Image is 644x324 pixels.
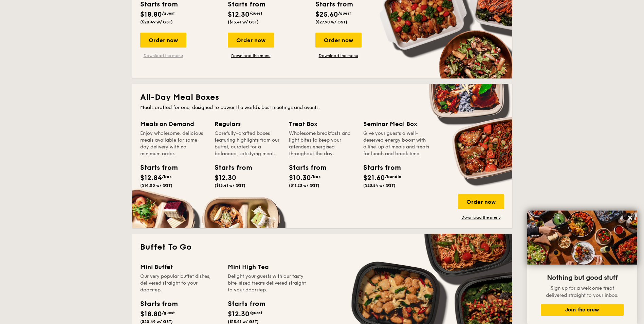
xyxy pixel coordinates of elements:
div: Regulars [215,119,281,129]
div: Mini High Tea [228,262,307,272]
div: Carefully-crafted boxes featuring highlights from our buffet, curated for a balanced, satisfying ... [215,130,281,157]
div: Starts from [363,163,394,173]
span: $25.60 [315,11,338,19]
h2: All-Day Meal Boxes [140,92,504,103]
img: DSC07876-Edit02-Large.jpeg [527,211,637,265]
div: Order now [228,33,274,48]
span: /bundle [385,174,401,179]
div: Order now [140,33,186,48]
div: Starts from [140,163,171,173]
span: $18.80 [140,11,162,19]
div: Starts from [215,163,245,173]
div: Delight your guests with our tasty bite-sized treats delivered straight to your doorstep. [228,273,307,293]
span: $12.30 [228,310,250,318]
div: Treat Box [289,119,355,129]
a: Download the menu [315,53,362,58]
span: /box [162,174,172,179]
div: Meals on Demand [140,119,206,129]
span: Nothing but good stuff [547,274,618,282]
span: /guest [338,11,351,16]
span: /box [311,174,321,179]
h2: Buffet To Go [140,242,504,253]
div: Seminar Meal Box [363,119,429,129]
div: Starts from [140,299,177,309]
span: ($20.49 w/ GST) [140,319,173,324]
span: $18.80 [140,310,162,318]
span: ($13.41 w/ GST) [228,319,259,324]
button: Close [625,212,636,223]
span: ($13.41 w/ GST) [215,183,245,188]
div: Mini Buffet [140,262,220,272]
div: Order now [315,33,362,48]
span: ($27.90 w/ GST) [315,20,347,24]
div: Wholesome breakfasts and light bites to keep your attendees energised throughout the day. [289,130,355,157]
div: Give your guests a well-deserved energy boost with a line-up of meals and treats for lunch and br... [363,130,429,157]
button: Join the crew [541,304,624,316]
span: ($20.49 w/ GST) [140,20,173,24]
span: $12.30 [215,174,236,182]
span: /guest [162,11,175,16]
a: Download the menu [228,53,274,58]
div: Our very popular buffet dishes, delivered straight to your doorstep. [140,273,220,293]
span: ($14.00 w/ GST) [140,183,172,188]
span: $10.30 [289,174,311,182]
span: $12.30 [228,11,250,19]
span: /guest [250,11,262,16]
a: Download the menu [140,53,186,58]
div: Meals crafted for one, designed to power the world's best meetings and events. [140,104,504,111]
span: Sign up for a welcome treat delivered straight to your inbox. [546,285,619,298]
div: Enjoy wholesome, delicious meals available for same-day delivery with no minimum order. [140,130,206,157]
span: $12.84 [140,174,162,182]
div: Starts from [228,299,265,309]
div: Starts from [289,163,319,173]
div: Order now [458,194,504,209]
span: ($13.41 w/ GST) [228,20,259,24]
span: /guest [162,310,175,315]
a: Download the menu [458,215,504,220]
span: ($23.54 w/ GST) [363,183,395,188]
span: $21.60 [363,174,385,182]
span: ($11.23 w/ GST) [289,183,319,188]
span: /guest [250,310,262,315]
